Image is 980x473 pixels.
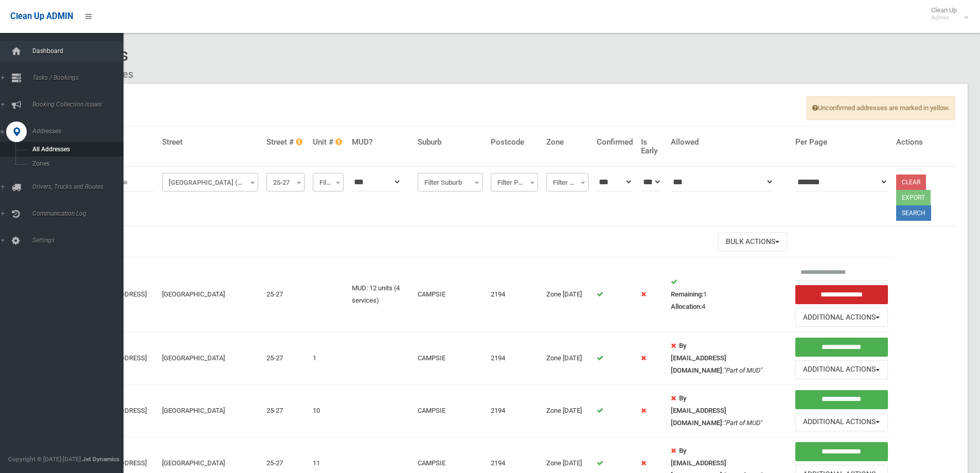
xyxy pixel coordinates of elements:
[315,176,341,190] span: Filter Unit #
[309,384,348,437] td: 10
[262,332,309,385] td: 25-27
[487,257,542,332] td: 2194
[724,419,762,427] em: "Part of MUD"
[671,342,726,374] strong: By [EMAIL_ADDRESS][DOMAIN_NAME]
[165,176,256,190] span: Fourth Avenue (CAMPSIE)
[313,138,344,147] h4: Unit #
[487,332,542,385] td: 2194
[158,257,262,332] td: [GEOGRAPHIC_DATA]
[491,138,538,147] h4: Postcode
[667,257,791,332] td: 1 4
[313,173,344,191] span: Filter Unit #
[549,176,586,190] span: Filter Zone
[667,332,791,385] td: :
[158,332,262,385] td: [GEOGRAPHIC_DATA]
[931,14,957,22] small: Admin
[926,6,967,22] span: Clean Up
[8,456,81,463] span: Copyright © [DATE]-[DATE]
[29,128,131,135] span: Addresses
[29,237,131,244] span: Settings
[671,303,702,310] strong: Allocation:
[667,384,791,437] td: :
[795,360,887,379] button: Additional Actions
[352,138,409,147] h4: MUD?
[162,138,258,147] h4: Street
[896,138,951,147] h4: Actions
[542,257,593,332] td: Zone [DATE]
[491,173,538,191] span: Filter Postcode
[641,138,663,155] h4: Is Early
[807,96,955,120] span: Unconfirmed addresses are marked in yellow.
[487,384,542,437] td: 2194
[671,290,703,298] strong: Remaining:
[420,176,480,190] span: Filter Suburb
[348,257,414,332] td: MUD: 12 units (4 services)
[29,210,131,217] span: Communication Log
[309,332,348,385] td: 1
[29,47,131,55] span: Dashboard
[29,101,131,108] span: Booking Collection Issues
[542,384,593,437] td: Zone [DATE]
[724,366,762,374] em: "Part of MUD"
[414,257,487,332] td: CAMPSIE
[718,232,787,251] button: Bulk Actions
[896,174,926,190] a: Clear
[795,138,887,147] h4: Per Page
[414,384,487,437] td: CAMPSIE
[262,257,309,332] td: 25-27
[29,183,131,190] span: Drivers, Trucks and Routes
[795,413,887,432] button: Additional Actions
[896,205,931,221] button: Search
[29,160,122,167] span: Zones
[542,332,593,385] td: Zone [DATE]
[414,332,487,385] td: CAMPSIE
[546,138,589,147] h4: Zone
[418,138,483,147] h4: Suburb
[82,456,119,463] strong: Jet Dynamics
[671,138,787,147] h4: Allowed
[546,173,589,191] span: Filter Zone
[266,138,305,147] h4: Street #
[262,384,309,437] td: 25-27
[671,394,726,427] strong: By [EMAIL_ADDRESS][DOMAIN_NAME]
[158,384,262,437] td: [GEOGRAPHIC_DATA]
[162,173,258,191] span: Fourth Avenue (CAMPSIE)
[266,173,305,191] span: 25-27
[269,176,302,190] span: 25-27
[29,74,131,81] span: Tasks / Bookings
[493,176,536,190] span: Filter Postcode
[597,138,633,147] h4: Confirmed
[29,146,122,153] span: All Addresses
[795,308,887,327] button: Additional Actions
[418,173,483,191] span: Filter Suburb
[10,11,73,21] span: Clean Up ADMIN
[896,190,931,205] button: Export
